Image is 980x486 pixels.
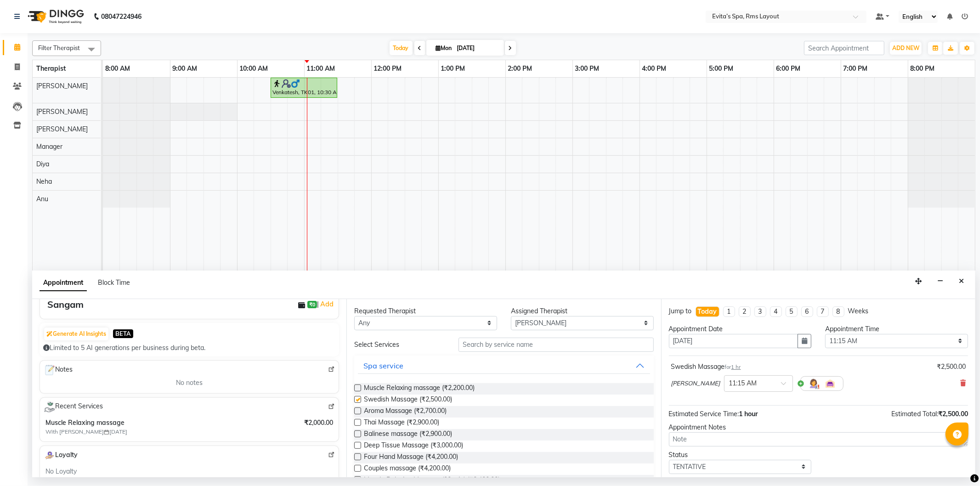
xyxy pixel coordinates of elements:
span: Block Time [98,278,130,287]
span: Swedish Massage (₹2,500.00) [364,395,452,406]
span: Mon [434,45,454,51]
span: Deep Tissue Massage (₹3,000.00) [364,441,463,452]
span: Recent Services [44,401,103,413]
a: Add [319,299,335,310]
button: ADD NEW [890,42,922,55]
img: logo [23,4,86,29]
span: ADD NEW [892,45,919,51]
div: Select Services [347,340,452,350]
span: With [PERSON_NAME] [DATE] [45,428,160,436]
span: Muscle Relaxing massage (₹2,200.00) [364,383,475,395]
input: yyyy-mm-dd [669,334,799,348]
span: [PERSON_NAME] [36,125,88,133]
input: Search Appointment [804,41,884,55]
span: Thai Massage (₹2,900.00) [364,418,439,429]
img: Interior.png [825,378,836,389]
div: Today [698,307,717,316]
a: 2:00 PM [506,62,535,75]
a: 9:00 AM [170,62,200,75]
input: 2025-09-01 [454,41,500,55]
span: Estimated Service Time: [669,410,739,418]
a: 4:00 PM [640,62,669,75]
span: Manager [36,142,62,151]
li: 8 [833,306,844,317]
a: 8:00 PM [908,62,937,75]
span: [PERSON_NAME] [671,379,720,388]
div: Weeks [848,306,869,316]
div: Limited to 5 AI generations per business during beta. [43,343,335,353]
span: | [317,299,335,310]
div: Swedish Massage [671,362,741,372]
li: 6 [801,306,813,317]
span: No Loyalty [45,467,77,476]
div: Appointment Time [825,324,968,334]
span: Anu [36,195,48,203]
a: 10:00 AM [238,62,271,75]
span: Appointment [40,275,87,291]
div: Appointment Date [669,324,812,334]
li: 7 [817,306,829,317]
div: Venkatesh, TK01, 10:30 AM-11:30 AM, Muscle Relaxing massage [272,79,336,96]
button: Close [955,274,968,288]
span: Estimated Total: [891,410,938,418]
a: 1:00 PM [439,62,468,75]
span: [PERSON_NAME] [36,82,88,90]
span: 1 hr [731,364,741,370]
a: 6:00 PM [774,62,803,75]
li: 1 [723,306,735,317]
span: Couples massage (₹4,200.00) [364,463,451,475]
div: Appointment Notes [669,423,968,432]
span: ₹0 [307,301,317,308]
span: Diya [36,160,49,168]
a: 3:00 PM [573,62,602,75]
span: Four Hand Massage (₹4,200.00) [364,452,458,463]
button: Generate AI Insights [44,328,108,340]
a: 11:00 AM [305,62,338,75]
span: Therapist [36,64,66,73]
div: Jump to [669,306,692,316]
a: 5:00 PM [707,62,736,75]
span: Balinese massage (₹2,900.00) [364,429,452,441]
div: Sangam [47,298,84,311]
span: No notes [176,378,203,388]
li: 4 [770,306,782,317]
span: Today [390,41,413,55]
input: Search by service name [459,338,653,352]
button: Spa service [358,357,650,374]
span: ₹2,500.00 [938,410,968,418]
div: Requested Therapist [354,306,497,316]
a: 12:00 PM [372,62,404,75]
span: Notes [44,364,73,376]
div: ₹2,500.00 [937,362,966,372]
img: Hairdresser.png [808,378,819,389]
li: 2 [739,306,751,317]
div: Spa service [363,360,403,371]
span: Loyalty [44,450,78,461]
a: 7:00 PM [841,62,870,75]
b: 08047224946 [101,4,142,29]
li: 5 [786,306,798,317]
span: Muscle Relaxing massage [45,418,261,428]
div: Status [669,450,812,460]
small: for [725,364,741,370]
span: Filter Therapist [38,44,80,51]
span: BETA [113,329,133,338]
span: [PERSON_NAME] [36,107,88,116]
a: 8:00 AM [103,62,132,75]
span: 1 hour [739,410,758,418]
div: Assigned Therapist [511,306,654,316]
span: Aroma Massage (₹2,700.00) [364,406,447,418]
li: 3 [754,306,766,317]
span: Neha [36,177,52,186]
span: ₹2,000.00 [304,418,333,428]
